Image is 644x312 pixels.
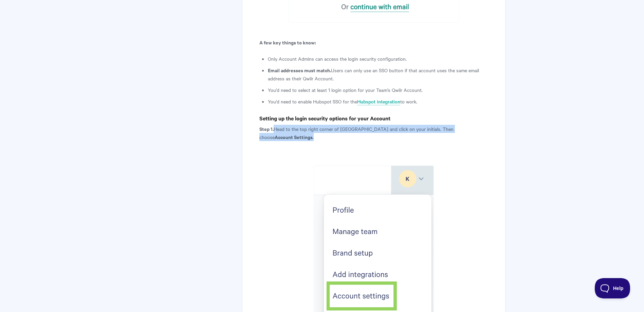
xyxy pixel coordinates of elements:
[268,97,488,105] li: You'd need to enable Hubspot SSO for the to work.
[259,114,488,122] h4: Setting up the login security options for your Account
[259,39,316,46] strong: A few key things to know:
[259,125,274,132] strong: Step 1.
[357,98,400,105] a: Hubspot integration
[268,66,331,74] strong: Email addresses must match.
[595,278,630,298] iframe: Toggle Customer Support
[268,55,488,63] li: Only Account Admins can access the login security configuration.
[268,66,488,82] li: Users can only use an SSO button if that account uses the same email address as their Qwilr Account.
[268,86,488,94] li: You’d need to select at least 1 login option for your Team’s Qwilr Account.
[259,125,488,141] p: Head to the top right corner of [GEOGRAPHIC_DATA] and click on your initials. Then choose .
[275,133,313,140] strong: Account Settings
